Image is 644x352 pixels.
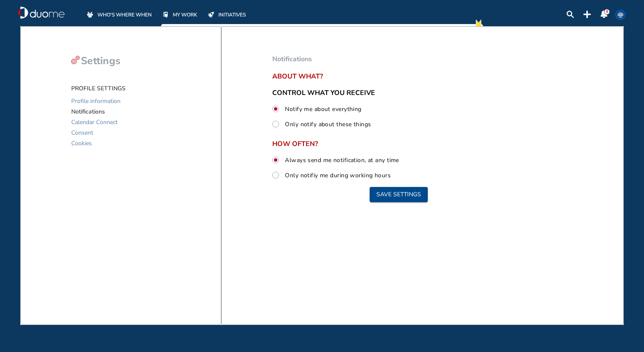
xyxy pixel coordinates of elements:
[71,56,80,64] div: settings-cog-red
[583,11,591,18] img: plus-topbar.b126d2c6.svg
[87,11,93,18] img: whoswherewhen-off.a3085474.svg
[163,12,168,18] img: mywork-off.f8bf6c09.svg
[71,96,121,106] span: Profile information
[272,88,375,97] span: CONTROL WHAT YOU RECEIVE
[283,103,361,114] label: Notify me about everything
[81,54,121,68] span: Settings
[161,10,170,19] div: mywork-off
[566,11,574,18] div: search-lens
[566,11,574,18] img: search-lens.23226280.svg
[272,73,525,80] span: About what?
[218,11,246,19] span: INITIATIVES
[71,106,105,117] span: Notifications
[283,170,391,181] label: Only notifiy me during working hours
[71,84,126,92] span: PROFILE SETTINGS
[370,187,428,202] button: Save settings
[71,56,80,64] img: settings-cog-red.d5cea378.svg
[208,12,214,18] img: initiatives-off.b77ef7b9.svg
[283,154,399,165] label: Always send me notification, at any time
[606,9,608,14] span: 0
[283,119,371,130] label: Only notify about these things
[272,140,525,148] span: HOW OFTEN?
[18,6,64,19] img: duome-logo-whitelogo.b0ca3abf.svg
[583,11,591,18] div: plus-topbar
[18,6,64,19] div: duome-logo-whitelogo
[600,11,608,18] img: notification-panel-on.a48c1939.svg
[18,6,64,19] a: duome-logo-whitelogologo-notext
[207,10,215,19] div: initiatives-off
[71,138,92,149] span: Cookies
[71,117,118,127] span: Calendar Connect
[474,17,483,30] img: new-notification.cd065810.svg
[173,11,197,19] span: MY WORK
[207,10,246,19] a: INITIATIVES
[86,10,152,19] a: WHO'S WHERE WHEN
[86,10,94,19] div: whoswherewhen-off
[97,11,152,19] span: WHO'S WHERE WHEN
[600,11,608,18] div: notification-panel-on
[617,11,624,18] span: AB
[474,17,483,30] div: new-notification
[272,54,312,64] span: Notifications
[71,127,93,138] span: Consent
[161,10,197,19] a: MY WORK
